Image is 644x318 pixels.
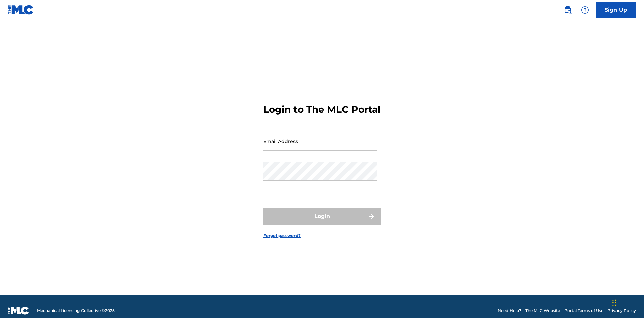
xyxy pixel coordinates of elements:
a: Portal Terms of Use [564,308,603,314]
a: Public Search [561,3,574,17]
div: Drag [612,293,616,313]
img: MLC Logo [8,5,34,15]
span: Mechanical Licensing Collective © 2025 [37,308,115,314]
div: Help [578,3,592,17]
a: Sign Up [596,2,636,18]
h3: Login to The MLC Portal [263,104,380,115]
a: Forgot password? [263,233,301,239]
img: help [581,6,589,14]
img: search [563,6,572,14]
img: logo [8,307,29,315]
a: Need Help? [498,308,521,314]
a: Privacy Policy [607,308,636,314]
a: The MLC Website [525,308,560,314]
iframe: Chat Widget [610,286,644,318]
